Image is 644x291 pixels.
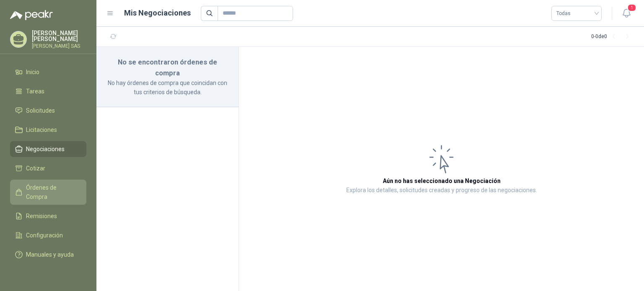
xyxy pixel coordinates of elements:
[383,176,501,185] h3: Aún no has seleccionado una Negociación
[26,106,55,115] span: Solicitudes
[26,183,78,201] span: Órdenes de Compra
[26,125,57,134] span: Licitaciones
[10,227,86,243] a: Configuración
[627,4,636,12] span: 1
[26,164,45,173] span: Cotizar
[26,87,44,96] span: Tareas
[10,247,86,263] a: Manuales y ayuda
[32,44,86,49] p: [PERSON_NAME] SAS
[26,211,57,221] span: Remisiones
[106,57,229,78] h3: No se encontraron órdenes de compra
[10,160,86,176] a: Cotizar
[556,7,597,20] span: Todas
[10,122,86,138] a: Licitaciones
[10,83,86,99] a: Tareas
[10,141,86,157] a: Negociaciones
[10,103,86,118] a: Solicitudes
[26,67,39,77] span: Inicio
[619,6,634,21] button: 1
[26,144,65,154] span: Negociaciones
[591,30,634,44] div: 0 - 0 de 0
[10,208,86,224] a: Remisiones
[10,180,86,205] a: Órdenes de Compra
[26,250,74,259] span: Manuales y ayuda
[10,10,53,20] img: Logo peakr
[124,7,191,19] h1: Mis Negociaciones
[10,64,86,80] a: Inicio
[32,30,86,42] p: [PERSON_NAME] [PERSON_NAME]
[26,231,63,240] span: Configuración
[106,78,229,97] p: No hay órdenes de compra que coincidan con tus criterios de búsqueda.
[346,185,537,196] p: Explora los detalles, solicitudes creadas y progreso de las negociaciones.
